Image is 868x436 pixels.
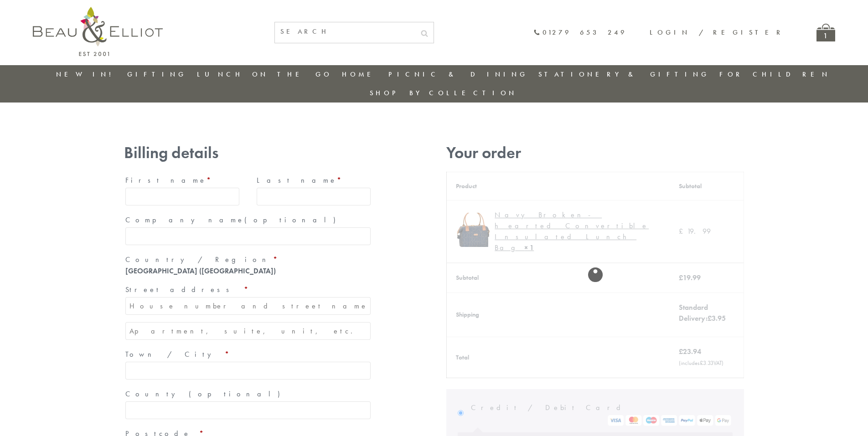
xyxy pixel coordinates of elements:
[244,215,341,225] span: (optional)
[125,266,276,276] strong: [GEOGRAPHIC_DATA] ([GEOGRAPHIC_DATA])
[257,173,371,188] label: Last name
[125,282,371,297] label: Street address
[56,70,117,79] a: New in!
[125,252,371,267] label: Country / Region
[125,387,371,401] label: County
[538,70,709,79] a: Stationery & Gifting
[342,70,378,79] a: Home
[388,70,528,79] a: Picnic & Dining
[125,322,371,340] input: Apartment, suite, unit, etc. (optional)
[719,70,830,79] a: For Children
[125,297,371,315] input: House number and street name
[650,28,785,37] a: Login / Register
[125,213,371,227] label: Company name
[33,7,163,56] img: logo
[125,173,239,188] label: First name
[370,88,517,97] a: Shop by collection
[275,22,415,41] input: SEARCH
[197,70,332,79] a: Lunch On The Go
[127,70,186,79] a: Gifting
[189,389,285,399] span: (optional)
[533,29,627,36] a: 01279 653 249
[446,144,744,162] h3: Your order
[124,144,372,162] h3: Billing details
[125,347,371,362] label: Town / City
[816,24,835,41] a: 1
